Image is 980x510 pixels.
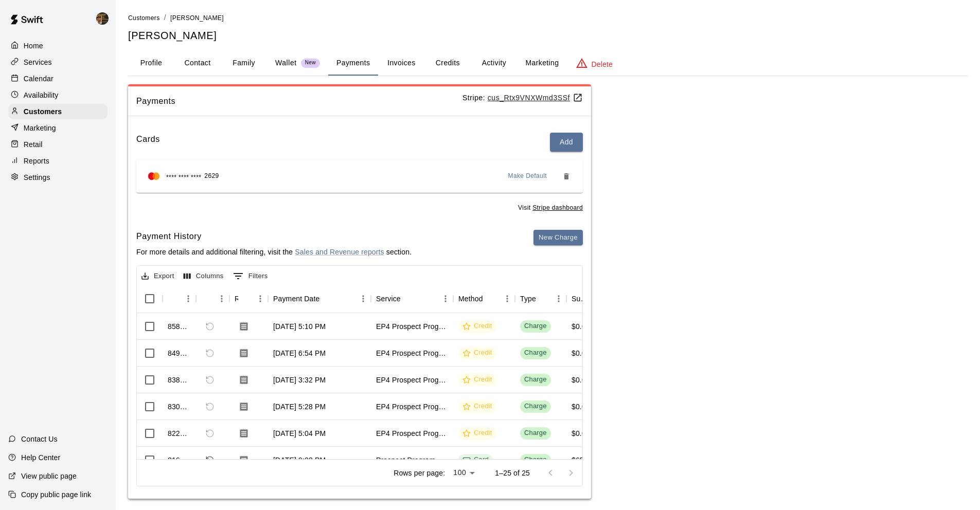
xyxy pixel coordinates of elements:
div: Credit [462,428,492,438]
div: Sep 14, 2025, 9:08 PM [273,455,326,465]
div: EP4 Prospect Program Pitching (Ages 13+ ) [376,375,448,385]
div: $650.00 [572,455,598,465]
p: View public page [21,471,77,481]
button: Profile [128,51,174,76]
div: EP4 Prospect Program Pitching (Ages 13+ ) [376,402,448,412]
button: Activity [471,51,517,76]
img: Francisco Gracesqui [96,12,109,25]
div: 830479 [168,402,191,412]
span: Make Default [508,171,547,181]
div: Receipt [229,284,268,313]
button: Sort [238,292,253,306]
span: Refund payment [201,318,219,335]
span: 2629 [204,171,219,181]
div: Francisco Gracesqui [94,8,116,29]
a: Stripe dashboard [532,204,583,211]
div: Sep 17, 2025, 5:04 PM [273,428,326,439]
p: Services [24,57,52,67]
p: Availability [24,90,59,100]
button: Select columns [181,268,226,284]
p: Delete [592,59,613,69]
p: For more details and additional filtering, visit the section. [136,247,412,257]
div: Sep 26, 2025, 3:32 PM [273,375,326,385]
button: Show filters [230,268,271,284]
div: Calendar [8,71,108,86]
a: Home [8,38,108,53]
div: Method [458,284,483,313]
div: Method [453,284,515,313]
div: Service [371,284,453,313]
div: 858396 [168,321,191,332]
button: Menu [355,291,371,306]
button: Menu [181,291,196,306]
div: Charge [524,375,547,385]
a: Marketing [8,120,108,136]
nav: breadcrumb [128,12,968,24]
div: EP4 Prospect Program Pitching (Ages 13+ ) [376,428,448,439]
div: $0.00 [572,402,590,412]
span: Refund payment [201,451,219,469]
button: Download Receipt [235,371,253,389]
p: Copy public page link [21,489,91,500]
button: Menu [438,291,453,306]
div: Card [462,455,489,465]
button: Invoices [378,51,424,76]
button: Download Receipt [235,317,253,336]
div: 838805 [168,375,191,385]
button: Download Receipt [235,451,253,469]
button: Menu [253,291,268,306]
p: Customers [24,106,62,117]
a: cus_Rtx9VNXWmd3SSf [488,94,583,102]
button: Remove [558,168,575,185]
p: Retail [24,139,43,150]
div: Settings [8,170,108,185]
a: Services [8,54,108,70]
button: Make Default [504,168,551,185]
button: Download Receipt [235,344,253,362]
div: $0.00 [572,321,590,332]
span: Visit [518,203,583,213]
button: Export [139,268,177,284]
div: Charge [524,348,547,358]
p: Stripe: [462,93,583,103]
button: Payments [328,51,378,76]
div: Credit [462,321,492,331]
div: 100 [449,465,478,480]
button: Contact [174,51,221,76]
span: Refund payment [201,425,219,442]
div: Subtotal [572,284,588,313]
button: Credits [424,51,471,76]
button: Family [221,51,267,76]
div: 849552 [168,348,191,358]
div: 822067 [168,428,191,439]
button: Sort [201,292,216,306]
span: [PERSON_NAME] [170,14,224,22]
div: basic tabs example [128,51,968,76]
img: Credit card brand logo [145,171,163,181]
span: Refund payment [201,371,219,389]
li: / [164,12,166,23]
div: Payment Date [268,284,371,313]
div: Charge [524,428,547,438]
button: Sort [483,292,497,306]
a: Sales and Revenue reports [295,248,384,256]
p: Home [24,41,43,51]
p: Wallet [275,58,297,68]
button: Sort [168,292,182,306]
div: Oct 6, 2025, 5:10 PM [273,321,326,332]
div: Customers [8,104,108,119]
div: Sep 22, 2025, 5:28 PM [273,402,326,412]
a: Retail [8,137,108,152]
div: Credit [462,402,492,411]
div: Type [515,284,566,313]
a: Customers [128,13,160,22]
button: Menu [551,291,566,306]
span: Customers [128,14,160,22]
div: Availability [8,87,108,103]
button: Menu [500,291,515,306]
